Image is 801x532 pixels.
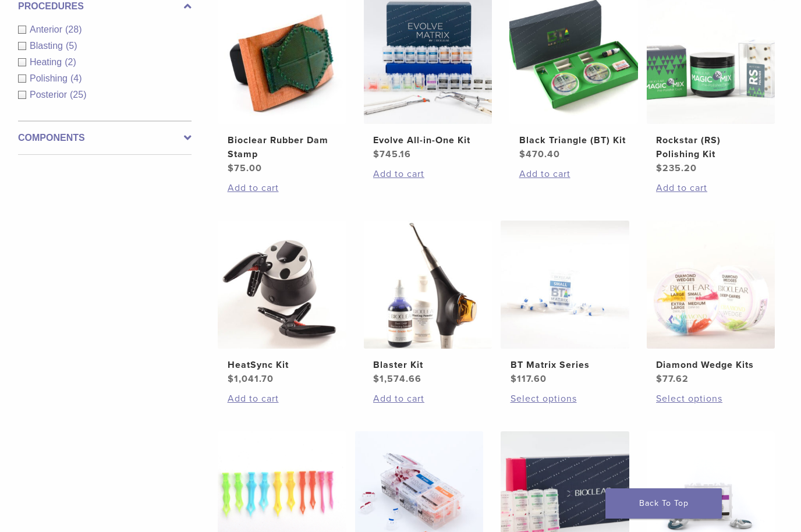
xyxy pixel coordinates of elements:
a: Add to cart: “HeatSync Kit” [228,392,336,406]
span: $ [373,373,380,385]
a: Diamond Wedge KitsDiamond Wedge Kits $77.62 [647,221,775,386]
img: HeatSync Kit [218,221,346,349]
bdi: 75.00 [228,162,262,174]
span: (28) [65,24,81,34]
bdi: 1,574.66 [373,373,421,385]
span: (4) [70,73,82,83]
a: Add to cart: “Black Triangle (BT) Kit” [519,167,628,181]
a: Add to cart: “Evolve All-in-One Kit” [373,167,482,181]
h2: HeatSync Kit [228,358,336,372]
h2: Blaster Kit [373,358,482,372]
bdi: 117.60 [511,373,547,385]
bdi: 470.40 [519,148,560,160]
bdi: 77.62 [656,373,689,385]
a: Back To Top [605,488,722,519]
a: Select options for “BT Matrix Series” [511,392,619,406]
img: BT Matrix Series [501,221,629,349]
bdi: 235.20 [656,162,697,174]
bdi: 745.16 [373,148,411,160]
h2: Black Triangle (BT) Kit [519,133,628,147]
a: BT Matrix SeriesBT Matrix Series $117.60 [501,221,629,386]
h2: BT Matrix Series [511,358,619,372]
span: Polishing [30,73,70,83]
a: Select options for “Diamond Wedge Kits” [656,392,765,406]
a: Add to cart: “Rockstar (RS) Polishing Kit” [656,181,765,195]
span: $ [656,373,662,385]
span: Posterior [30,90,70,100]
a: HeatSync KitHeatSync Kit $1,041.70 [218,221,346,386]
h2: Diamond Wedge Kits [656,358,765,372]
a: Add to cart: “Blaster Kit” [373,392,482,406]
label: Components [18,131,192,145]
a: Add to cart: “Bioclear Rubber Dam Stamp” [228,181,336,195]
span: $ [519,148,526,160]
a: Blaster KitBlaster Kit $1,574.66 [364,221,492,386]
span: $ [656,162,662,174]
span: (2) [65,57,76,67]
h2: Bioclear Rubber Dam Stamp [228,133,336,161]
span: Heating [30,57,65,67]
bdi: 1,041.70 [228,373,274,385]
span: $ [228,373,234,385]
h2: Evolve All-in-One Kit [373,133,482,147]
span: (5) [66,41,77,51]
span: (25) [70,90,86,100]
h2: Rockstar (RS) Polishing Kit [656,133,765,161]
span: Anterior [30,24,65,34]
img: Diamond Wedge Kits [647,221,775,349]
span: $ [228,162,234,174]
span: $ [373,148,380,160]
img: Blaster Kit [364,221,492,349]
span: $ [511,373,517,385]
span: Blasting [30,41,66,51]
